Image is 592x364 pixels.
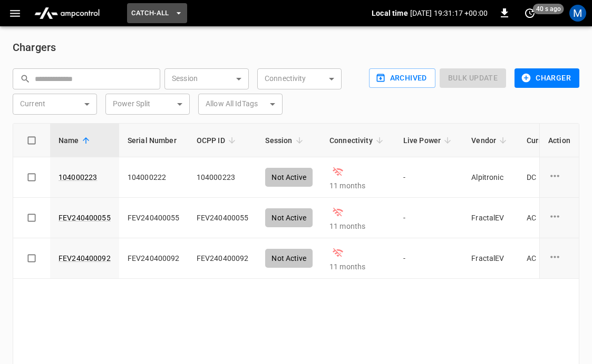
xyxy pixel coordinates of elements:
[30,3,104,23] img: ampcontrol.io logo
[197,134,239,147] span: OCPP ID
[403,134,455,147] span: Live Power
[410,8,488,18] p: [DATE] 19:31:17 +00:00
[527,134,566,147] span: Current
[59,213,111,223] a: FEV240400055
[188,198,257,238] td: FEV240400055
[59,134,93,147] span: Name
[395,157,463,198] td: -
[518,198,575,238] td: AC
[188,238,257,279] td: FEV240400092
[518,238,575,279] td: AC
[265,249,313,268] div: Not Active
[539,124,579,157] th: Action
[515,68,579,88] button: Charger
[548,250,570,266] div: charge point options
[13,39,579,56] h6: Chargers
[548,169,570,185] div: charge point options
[369,68,435,88] button: Archived
[119,198,188,238] td: FEV240400055
[521,5,538,22] button: set refresh interval
[265,208,313,227] div: Not Active
[188,157,257,198] td: 104000223
[329,261,386,272] p: 11 months
[395,238,463,279] td: -
[569,5,586,22] div: profile-icon
[329,221,386,231] p: 11 months
[395,198,463,238] td: -
[329,134,386,147] span: Connectivity
[119,157,188,198] td: 104000222
[471,134,510,147] span: Vendor
[463,198,518,238] td: FractalEV
[131,7,169,19] span: Catch-all
[329,180,386,191] p: 11 months
[127,3,187,24] button: Catch-all
[119,124,188,157] th: Serial Number
[548,210,570,226] div: charge point options
[518,157,575,198] td: DC
[533,4,564,14] span: 40 s ago
[372,8,408,18] p: Local time
[265,168,313,187] div: Not Active
[463,157,518,198] td: Alpitronic
[463,238,518,279] td: FractalEV
[265,134,306,147] span: Session
[119,238,188,279] td: FEV240400092
[59,253,111,264] a: FEV240400092
[59,172,97,183] a: 104000223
